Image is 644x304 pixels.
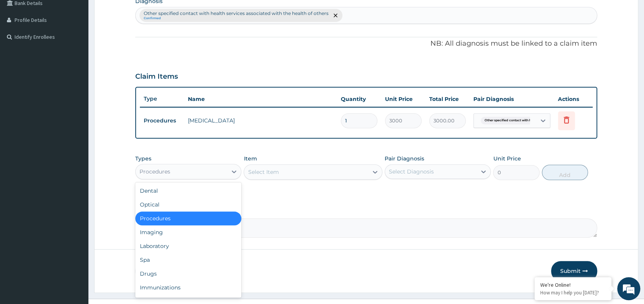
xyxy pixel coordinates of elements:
[551,261,597,281] button: Submit
[135,184,241,198] div: Dental
[244,155,257,162] label: Item
[540,289,606,296] p: How may I help you today?
[140,92,184,106] th: Type
[135,225,241,239] div: Imaging
[135,253,241,267] div: Spa
[389,168,434,175] div: Select Diagnosis
[425,91,470,107] th: Total Price
[470,91,554,107] th: Pair Diagnosis
[135,267,241,281] div: Drugs
[337,91,381,107] th: Quantity
[135,239,241,253] div: Laboratory
[139,168,170,175] div: Procedures
[554,91,593,107] th: Actions
[40,43,129,53] div: Chat with us now
[4,210,146,236] textarea: Type your message and hit 'Enter'
[332,12,339,19] span: remove selection option
[135,208,597,214] label: Comment
[481,117,537,124] span: Other specified contact with h...
[135,155,151,162] label: Types
[140,114,184,128] td: Procedures
[385,155,424,162] label: Pair Diagnosis
[493,155,521,162] label: Unit Price
[135,73,178,81] h3: Claim Items
[126,4,144,22] div: Minimize live chat window
[381,91,425,107] th: Unit Price
[14,38,31,58] img: d_794563401_company_1708531726252_794563401
[45,97,106,174] span: We're online!
[184,113,337,128] td: [MEDICAL_DATA]
[144,17,329,20] small: Confirmed
[144,10,329,17] p: Other specified contact with health services associated with the health of others
[135,211,241,225] div: Procedures
[542,165,588,180] button: Add
[135,198,241,211] div: Optical
[135,39,597,49] p: NB: All diagnosis must be linked to a claim item
[135,281,241,294] div: Immunizations
[248,168,279,176] div: Select Item
[184,91,337,107] th: Name
[540,281,606,288] div: We're Online!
